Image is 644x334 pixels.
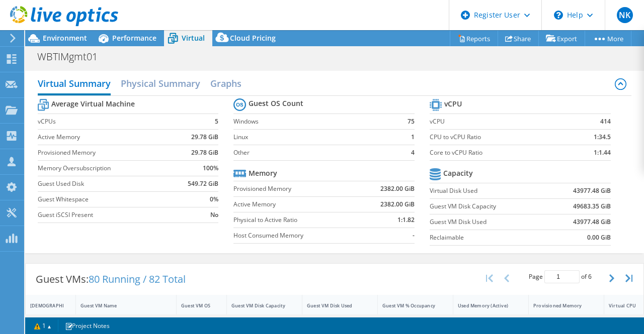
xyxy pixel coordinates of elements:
[191,148,218,158] b: 29.78 GiB
[585,31,631,46] a: More
[210,73,242,93] h2: Graphs
[538,31,585,46] a: Export
[233,231,358,241] label: Host Consumed Memory
[573,217,611,227] b: 43977.48 GiB
[89,272,186,286] span: 80 Running / 82 Total
[112,33,156,43] span: Performance
[38,179,175,189] label: Guest Used Disk
[249,98,303,108] b: Guest OS Count
[38,163,175,173] label: Memory Oversubscription
[573,186,611,196] b: 43977.48 GiB
[203,163,218,173] b: 100%
[588,272,592,281] span: 6
[544,270,580,283] input: jump to page
[215,117,218,127] b: 5
[430,132,570,142] label: CPU to vCPU Ratio
[26,264,196,295] div: Guest VMs:
[498,31,539,46] a: Share
[443,168,473,178] b: Capacity
[210,210,218,220] b: No
[430,186,548,196] label: Virtual Disk Used
[600,117,611,127] b: 414
[231,302,285,309] div: Guest VM Disk Capacity
[80,302,159,309] div: Guest VM Name
[58,319,117,332] a: Project Notes
[587,233,611,243] b: 0.00 GiB
[609,302,637,309] div: Virtual CPU
[38,132,175,142] label: Active Memory
[233,184,358,194] label: Provisioned Memory
[430,233,548,243] label: Reclaimable
[233,148,398,158] label: Other
[249,168,277,178] b: Memory
[233,215,358,225] label: Physical to Active Ratio
[233,117,398,127] label: Windows
[413,231,415,241] b: -
[38,148,175,158] label: Provisioned Memory
[382,302,436,309] div: Guest VM % Occupancy
[411,132,415,142] b: 1
[51,99,135,109] b: Average Virtual Machine
[594,132,611,142] b: 1:34.5
[230,33,276,43] span: Cloud Pricing
[529,270,592,283] span: Page of
[38,73,111,95] h2: Virtual Summary
[430,201,548,211] label: Guest VM Disk Capacity
[182,33,205,43] span: Virtual
[444,99,462,109] b: vCPU
[397,215,415,225] b: 1:1.82
[33,51,113,62] h1: WBTIMgmt01
[43,33,87,43] span: Environment
[458,302,512,309] div: Used Memory (Active)
[191,132,218,142] b: 29.78 GiB
[233,199,358,209] label: Active Memory
[38,194,175,204] label: Guest Whitespace
[188,179,218,189] b: 549.72 GiB
[210,194,218,204] b: 0%
[38,210,175,220] label: Guest iSCSI Present
[307,302,361,309] div: Guest VM Disk Used
[38,117,175,127] label: vCPUs
[411,148,415,158] b: 4
[380,199,415,209] b: 2382.00 GiB
[450,31,498,46] a: Reports
[233,132,398,142] label: Linux
[121,73,200,93] h2: Physical Summary
[30,302,59,309] div: [DEMOGRAPHIC_DATA]
[430,217,548,227] label: Guest VM Disk Used
[430,148,570,158] label: Core to vCPU Ratio
[408,117,415,127] b: 75
[573,201,611,211] b: 49683.35 GiB
[380,184,415,194] b: 2382.00 GiB
[617,7,633,23] span: NK
[533,302,587,309] div: Provisioned Memory
[594,148,611,158] b: 1:1.44
[181,302,210,309] div: Guest VM OS
[430,117,570,127] label: vCPU
[27,319,58,332] a: 1
[554,11,563,20] svg: \n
